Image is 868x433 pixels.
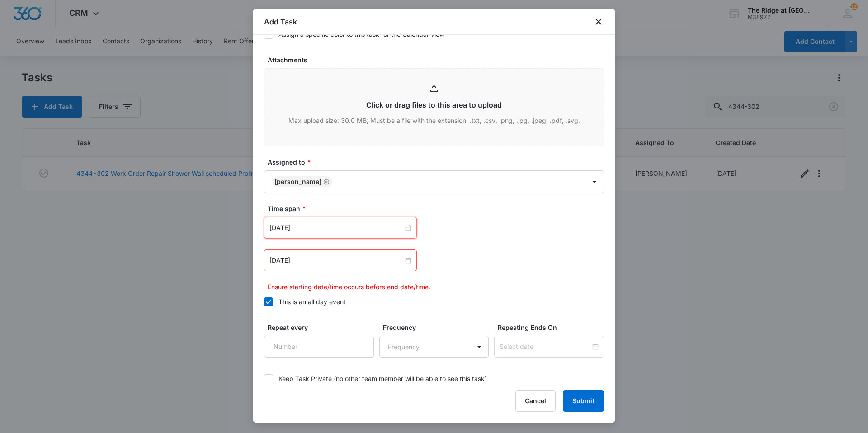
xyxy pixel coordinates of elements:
div: Keep Task Private (no other team member will be able to see this task) [278,374,487,383]
div: Remove Ricardo Marin [321,179,330,185]
input: Number [264,336,374,358]
div: [PERSON_NAME] [274,179,321,185]
label: Time span [268,204,608,213]
label: Attachments [268,55,608,65]
input: Select date [500,342,590,352]
label: Repeating Ends On [498,323,608,332]
button: Submit [563,390,604,412]
input: Aug 2, 2023 [269,255,403,265]
button: Cancel [515,390,556,412]
div: This is an all day event [278,297,346,306]
label: Frequency [383,323,493,332]
h1: Add Task [264,16,297,27]
input: Sep 10, 2025 [269,223,403,233]
label: Assigned to [268,157,608,167]
label: Repeat every [268,323,377,332]
button: close [593,16,604,27]
p: Ensure starting date/time occurs before end date/time. [268,282,604,292]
